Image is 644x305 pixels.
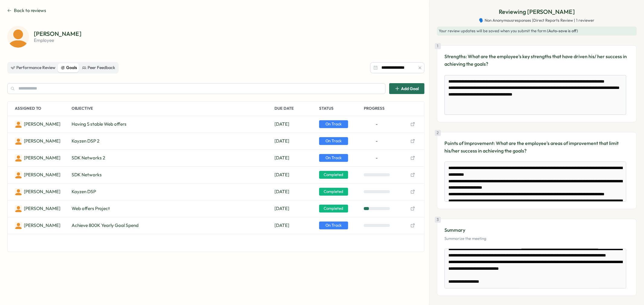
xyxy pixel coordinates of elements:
p: Reviewing [PERSON_NAME] [499,7,575,17]
button: Add Goal [389,83,425,94]
span: Dec 31, 2025 [274,222,289,229]
span: Completed [319,205,348,212]
span: SDK Networks 2 [72,155,105,161]
img: Deniz [15,171,22,178]
p: Objective [72,102,272,116]
span: - [376,155,378,161]
span: On Track [319,222,348,229]
span: SDK Networks [72,171,102,178]
p: Assigned To [15,102,69,116]
a: Deniz[PERSON_NAME] [15,137,60,145]
a: Deniz[PERSON_NAME] [15,205,60,212]
p: Deniz [24,205,60,212]
span: Kayzen DSP [72,188,96,195]
span: - [376,121,378,127]
span: Kayzen DSP 2 [72,138,99,144]
span: Jun 30, 2025 [274,188,289,195]
p: employee [34,38,82,42]
img: Deniz [15,137,22,145]
span: On Track [319,154,348,162]
div: Performance Review [11,64,56,71]
span: 🗣️ Non Anonymous responses | Direct Reports Review | 1 reviewer [479,18,595,23]
img: Deniz [7,26,29,48]
div: 2 [435,130,441,136]
img: Deniz [15,154,22,162]
div: 3 [435,217,441,223]
div: Goals [61,64,77,71]
span: Jun 01, 2025 [274,205,289,212]
p: Due Date [274,102,317,116]
span: Dec 31, 2025 [274,155,289,161]
p: Deniz [24,155,60,161]
span: Add Goal [401,86,419,91]
span: On Track [319,137,348,145]
p: [PERSON_NAME] [34,31,82,37]
span: Jun 01, 2025 [274,171,289,178]
span: Back to reviews [14,7,46,14]
p: Progress [364,102,406,116]
a: Deniz[PERSON_NAME] [15,222,60,229]
a: Deniz[PERSON_NAME] [15,171,60,178]
span: - [376,138,378,144]
span: (Auto-save is off) [547,28,578,33]
span: Your review updates will be saved when you submit the form [439,28,578,33]
a: Deniz[PERSON_NAME] [15,121,60,128]
span: On Track [319,120,348,128]
img: Deniz [15,121,22,128]
p: Points of Improvement: What are the employee's areas of improvement that limit his/her success in... [444,140,629,155]
span: Web offers Project [72,205,110,212]
p: Deniz [24,188,60,195]
img: Deniz [15,222,22,229]
span: Completed [319,188,348,196]
button: Back to reviews [7,7,46,14]
a: Deniz[PERSON_NAME] [15,154,60,162]
p: Deniz [24,138,60,144]
div: Peer Feedback [82,64,115,71]
span: Having 5 stable Web offers [72,121,127,127]
img: Deniz [15,205,22,212]
p: Deniz [24,171,60,178]
a: Deniz[PERSON_NAME] [15,188,60,195]
p: Strengths: What are the employee’s key strengths that have driven his/ her success in achieving t... [444,53,629,68]
p: Summarize the meeting [444,236,629,241]
p: Status [319,102,361,116]
p: Deniz [24,222,60,229]
span: Achieve 800K Yearly Goal Spend [72,222,139,229]
span: Dec 31, 2025 [274,138,289,144]
p: Summary [444,226,629,234]
span: Completed [319,171,348,179]
div: 1 [435,43,441,49]
span: Dec 31, 2025 [274,121,289,127]
p: Deniz [24,121,60,127]
img: Deniz [15,188,22,195]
